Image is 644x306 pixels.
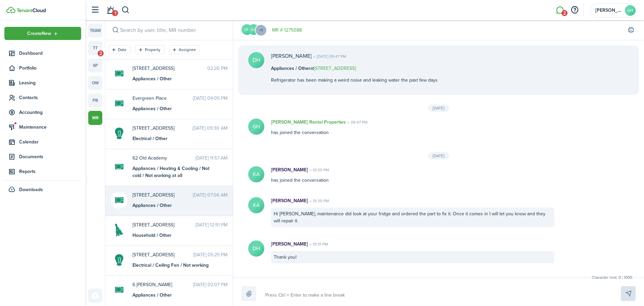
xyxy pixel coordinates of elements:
img: Appliances [115,192,123,209]
span: 2 [98,50,104,56]
div: Appliances / Heating & Cooling / Not cold / Not working at all [132,165,216,179]
span: Create New [27,31,51,36]
span: 2 Tyler St. [132,125,193,132]
a: team [88,24,102,38]
menu-trigger: +1 [255,24,267,36]
img: Appliances [115,159,123,175]
filter-tag-label: Property [145,47,160,53]
time: [DATE] 09:30 AM [193,125,227,132]
span: 15 Park St. [132,221,196,228]
time: [DATE] 12:51 PM [196,221,227,228]
time: 01:31 PM [308,241,328,247]
input: search [105,20,233,40]
span: Portfolio [19,64,81,72]
filter-tag: Open filter [109,45,130,54]
avatar-text: GH [248,24,259,35]
button: Search [121,4,130,16]
a: ow [88,76,102,90]
time: 01:30 PM [308,167,329,173]
button: Open menu [259,24,267,36]
span: 241 Pearl St [132,191,193,199]
a: Notifications [104,2,117,19]
div: Electrical / Other [132,135,216,142]
div: Appliances / Other [132,75,216,82]
avatar-text: GH [625,5,636,16]
span: Downloads [19,186,43,193]
img: Electrical [115,252,123,268]
div: has joined the conversation [264,119,561,136]
img: Appliances [115,281,123,298]
img: Appliances [115,95,123,112]
img: Household [115,222,123,238]
time: 01:30 PM [308,198,329,204]
avatar-text: DH [248,52,264,68]
filter-tag: Open filter [136,45,164,54]
img: Electrical [115,125,123,142]
a: sp [88,58,102,73]
span: Evergreen Place [132,95,193,102]
img: Appliances [115,65,123,82]
div: Appliances / Other [132,105,216,112]
time: 02:20 PM [207,65,227,72]
p: [PERSON_NAME] Rental Properties [271,119,346,126]
time: [DATE] 05:25 PM [193,251,227,258]
time: 09:47 PM [346,119,368,125]
div: Electrical / Ceiling Fan / Not working [132,262,216,269]
div: Household / Other [132,232,216,239]
span: Gabe Handy Rental Properties [595,8,622,13]
div: [DATE] [428,104,449,112]
p: Refrigerator has been making a weird noise and leaking water the past few days [271,77,438,84]
button: Search [111,26,120,35]
span: Accounting [19,109,81,116]
p: at [271,65,438,72]
b: Appliances / Other [271,65,310,72]
span: Contacts [19,94,81,101]
time: [DATE] 09:47 PM [312,53,346,59]
span: 62 Old Academy [132,155,196,162]
a: mr [88,111,102,125]
p: [PERSON_NAME] [271,52,312,60]
a: Reports [4,165,81,178]
avatar-text: KA [248,166,264,182]
filter-tag: Open filter [169,45,200,54]
filter-tag-label: Date [118,47,126,53]
a: Dashboard [4,47,81,60]
span: Calendar [19,138,81,145]
span: 1 [112,10,118,16]
a: [STREET_ADDRESS] [314,65,356,72]
time: [DATE] 04:05 PM [193,95,227,102]
p: [PERSON_NAME] [271,197,308,204]
div: has joined the conversation [264,166,561,184]
button: Open sidebar [89,4,101,16]
div: Appliances / Other [132,292,216,299]
a: pb [88,93,102,107]
a: MR # 1275088 [272,27,302,34]
button: Open menu [4,27,81,40]
small: Character limit: 0 / 1000 [590,274,634,280]
span: Maintenance [19,124,81,131]
span: 245 Pearl St. [132,65,207,72]
div: Thank you! [271,251,554,263]
span: 6 McNall Rd [132,281,193,288]
span: 62 Lincoln St. [132,251,193,258]
div: [DATE] [428,152,449,160]
span: Leasing [19,79,81,86]
time: [DATE] 11:57 AM [196,155,227,162]
img: TenantCloud [16,8,46,12]
a: tt [88,41,102,55]
avatar-text: DH [248,241,264,257]
img: TenantCloud [6,7,15,13]
time: [DATE] 07:06 AM [193,191,227,199]
span: Documents [19,153,81,160]
p: [PERSON_NAME] [271,166,308,173]
p: [PERSON_NAME] [271,241,308,248]
time: [DATE] 02:07 PM [193,281,227,288]
avatar-text: KA [248,197,264,213]
button: Open resource center [569,4,580,16]
span: Dashboard [19,50,81,57]
span: Reports [19,168,81,175]
button: Print [626,26,636,35]
filter-tag-label: Assignee [179,47,196,53]
div: Appliances / Other [132,202,216,209]
div: Hi [PERSON_NAME], maintenance did look at your fridge and ordered the part to fix it. Once it com... [271,208,554,227]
